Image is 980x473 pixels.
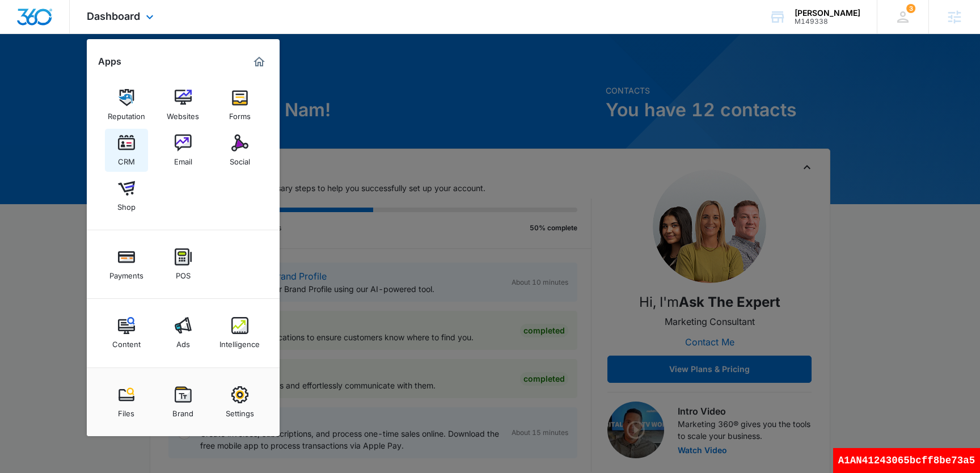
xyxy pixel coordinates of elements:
[105,174,148,217] a: Shop
[105,243,148,286] a: Payments
[795,18,860,26] div: account id
[162,381,205,424] a: Brand
[218,83,261,126] a: Forms
[98,56,121,67] h2: Apps
[906,4,915,13] span: 3
[795,9,860,18] div: account name
[176,334,190,349] div: Ads
[250,53,268,71] a: Marketing 360® Dashboard
[108,106,145,121] div: Reputation
[219,334,260,349] div: Intelligence
[172,403,193,418] div: Brand
[906,4,915,13] div: notifications count
[118,151,135,166] div: CRM
[176,265,191,280] div: POS
[105,83,148,126] a: Reputation
[833,448,980,473] div: A1AN41243065bcff8be73a5
[230,151,250,166] div: Social
[112,334,141,349] div: Content
[162,243,205,286] a: POS
[105,381,148,424] a: Files
[109,265,143,280] div: Payments
[162,129,205,172] a: Email
[105,129,148,172] a: CRM
[162,311,205,354] a: Ads
[218,129,261,172] a: Social
[118,403,134,418] div: Files
[162,83,205,126] a: Websites
[105,311,148,354] a: Content
[229,106,251,121] div: Forms
[218,381,261,424] a: Settings
[226,403,254,418] div: Settings
[167,106,199,121] div: Websites
[218,311,261,354] a: Intelligence
[87,10,140,22] span: Dashboard
[117,197,136,212] div: Shop
[174,151,192,166] div: Email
